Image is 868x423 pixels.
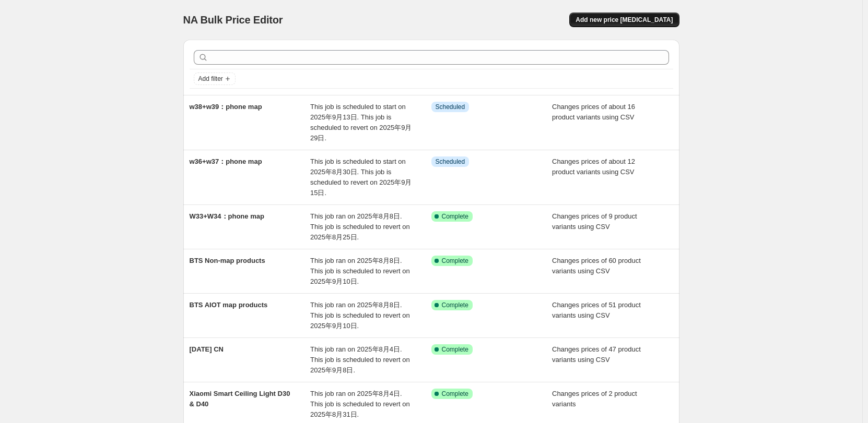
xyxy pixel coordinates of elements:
[190,158,262,165] span: w36+w37：phone map
[310,158,412,197] span: This job is scheduled to start on 2025年8月30日. This job is scheduled to revert on 2025年9月15日.
[310,301,410,330] span: This job ran on 2025年8月8日. This job is scheduled to revert on 2025年9月10日.
[442,390,468,398] span: Complete
[436,103,465,111] span: Scheduled
[436,158,465,166] span: Scheduled
[442,301,468,309] span: Complete
[442,212,468,221] span: Complete
[310,390,410,418] span: This job ran on 2025年8月4日. This job is scheduled to revert on 2025年8月31日.
[569,13,679,27] button: Add new price [MEDICAL_DATA]
[552,212,637,231] span: Changes prices of 9 product variants using CSV
[310,103,412,142] span: This job is scheduled to start on 2025年9月13日. This job is scheduled to revert on 2025年9月29日.
[190,103,262,111] span: w38+w39：phone map
[552,345,641,364] span: Changes prices of 47 product variants using CSV
[310,212,410,241] span: This job ran on 2025年8月8日. This job is scheduled to revert on 2025年8月25日.
[183,14,283,26] span: NA Bulk Price Editor
[442,257,468,265] span: Complete
[190,390,290,408] span: Xiaomi Smart Ceiling Light D30 & D40
[552,257,641,275] span: Changes prices of 60 product variants using CSV
[310,257,410,285] span: This job ran on 2025年8月8日. This job is scheduled to revert on 2025年9月10日.
[552,103,635,121] span: Changes prices of about 16 product variants using CSV
[190,345,224,353] span: [DATE] CN
[190,212,264,220] span: W33+W34：phone map
[442,345,468,354] span: Complete
[190,301,268,309] span: BTS AIOT map products
[576,16,673,24] span: Add new price [MEDICAL_DATA]
[310,345,410,374] span: This job ran on 2025年8月4日. This job is scheduled to revert on 2025年9月8日.
[198,75,223,83] span: Add filter
[194,72,236,85] button: Add filter
[190,257,265,264] span: BTS Non-map products
[552,301,641,319] span: Changes prices of 51 product variants using CSV
[552,158,635,176] span: Changes prices of about 12 product variants using CSV
[552,390,637,408] span: Changes prices of 2 product variants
